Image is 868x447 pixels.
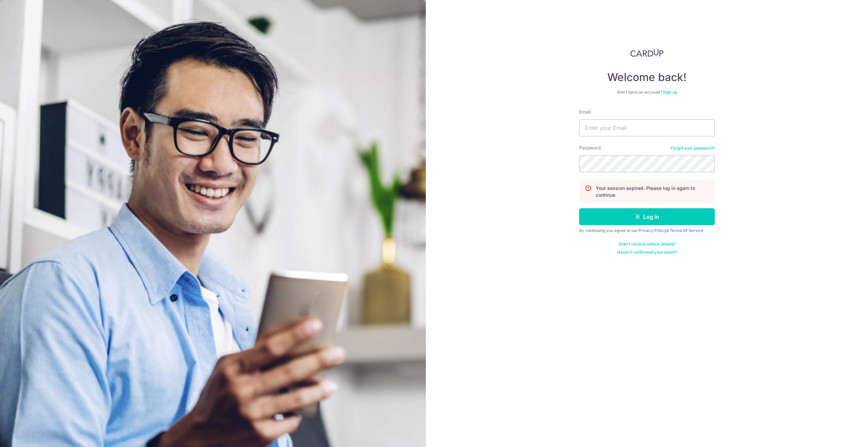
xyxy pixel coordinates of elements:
label: Email [579,109,591,115]
img: CardUp Logo [630,49,664,57]
p: Your session expired. Please log in again to continue. [596,185,709,198]
a: Haven't confirmed your email? [617,250,677,255]
a: Didn't receive unlock details? [619,241,675,247]
div: By continuing you agree to our & [579,228,715,233]
input: Enter your Email [579,119,715,136]
h4: Welcome back! [579,71,715,84]
div: Don’t have an account? [579,90,715,95]
a: Sign up [663,90,677,95]
a: Terms Of Service [670,228,704,233]
label: Password [579,144,601,151]
a: Privacy Policy [638,228,666,233]
a: Forgot your password? [671,145,715,151]
button: Log in [579,208,715,225]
